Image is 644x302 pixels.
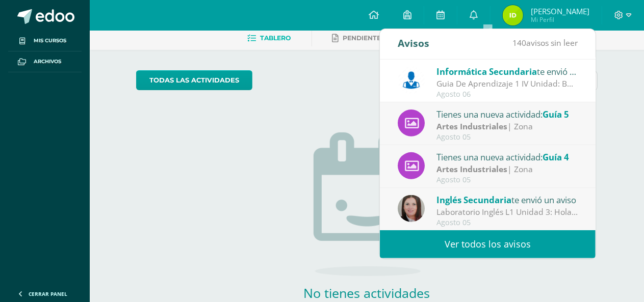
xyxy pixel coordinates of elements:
strong: Artes Industriales [436,163,507,175]
span: [PERSON_NAME] [531,6,589,16]
span: Guía 4 [543,151,569,163]
img: 8af0450cf43d44e38c4a1497329761f3.png [398,195,425,222]
a: Archivos [8,51,82,72]
div: Tienes una nueva actividad: [436,150,578,163]
span: Tablero [261,34,291,42]
a: Pendientes de entrega [332,30,430,46]
div: Agosto 06 [436,90,578,99]
span: Inglés Secundaria [436,194,511,206]
span: Cerrar panel [29,290,67,297]
h2: No tienes actividades [265,284,469,301]
img: 6ed6846fa57649245178fca9fc9a58dd.png [398,67,425,94]
a: Ver todos los avisos [380,230,596,258]
a: todas las Actividades [136,70,252,90]
img: 373a557f38a0f3a1dba7f4f3516949e0.png [503,5,523,25]
span: Archivos [34,58,61,66]
span: avisos sin leer [512,37,578,48]
span: 140 [512,37,526,48]
div: te envió un aviso [436,65,578,78]
div: te envió un aviso [436,193,578,206]
div: | Zona [436,163,578,175]
div: Guia De Aprendizaje 1 IV Unidad: Buenos días, estimados estudiantes, es un gusto saludarles por e... [436,78,578,90]
div: Avisos [398,29,429,57]
img: no_activities.png [314,132,421,276]
span: Pendientes de entrega [343,34,430,42]
span: Mi Perfil [531,15,589,24]
strong: Artes Industriales [436,121,507,132]
div: Tienes una nueva actividad: [436,107,578,121]
span: Informática Secundaria [436,66,537,77]
div: | Zona [436,121,578,132]
div: Agosto 05 [436,218,578,227]
span: Mis cursos [34,37,66,45]
a: Mis cursos [8,31,82,51]
div: Laboratorio Inglés L1 Unidad 3: Hola chicos aquí tienen el laboratorio de inglés, recuerden que e... [436,206,578,218]
div: Agosto 05 [436,133,578,142]
div: Agosto 05 [436,176,578,184]
span: Guía 5 [543,108,569,120]
a: Tablero [248,30,291,46]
